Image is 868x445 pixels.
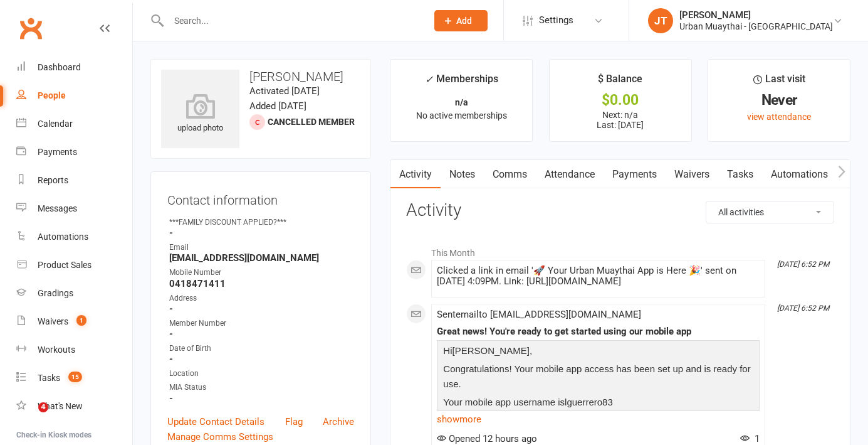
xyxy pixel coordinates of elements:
a: Reports [16,166,132,195]
a: Activity [390,160,441,189]
div: Mobile Number [169,267,354,279]
a: Payments [16,138,132,166]
span: Opened 12 hours ago [437,433,537,444]
div: Email [169,242,354,254]
div: People [38,90,66,100]
a: Product Sales [16,251,132,279]
div: Product Sales [38,260,92,270]
a: Update Contact Details [167,414,264,429]
a: Waivers [666,160,718,189]
time: Added [DATE] [249,100,306,112]
span: [PERSON_NAME] [452,345,530,356]
div: ***FAMILY DISCOUNT APPLIED?*** [169,217,354,228]
a: Dashboard [16,53,132,82]
span: 15 [68,372,82,382]
span: 1 [76,315,86,326]
a: Automations [16,223,132,251]
h3: Activity [406,201,834,220]
div: Reports [38,175,68,185]
div: Memberships [425,71,498,94]
time: Activated [DATE] [249,85,320,97]
span: , [530,345,532,356]
strong: 0418471411 [169,278,354,289]
a: Notes [441,160,484,189]
a: Comms [484,160,536,189]
div: Great news! You're ready to get started using our mobile app [437,326,760,337]
strong: n/a [455,97,468,107]
div: Gradings [38,288,73,298]
div: Tasks [38,373,60,383]
a: Tasks [718,160,762,189]
a: People [16,82,132,110]
div: $0.00 [561,94,680,107]
div: What's New [38,401,83,411]
div: Urban Muaythai - [GEOGRAPHIC_DATA] [679,21,833,32]
span: Your mobile app username is [443,397,565,407]
i: [DATE] 6:52 PM [777,304,829,313]
iframe: Intercom live chat [13,402,43,432]
strong: - [169,227,354,239]
span: Cancelled member [268,117,355,127]
span: Settings [539,6,573,35]
strong: - [169,328,354,340]
span: No active memberships [416,110,507,121]
a: Clubworx [15,13,46,44]
div: Payments [38,147,77,157]
a: Flag [285,414,303,429]
p: Next: n/a Last: [DATE] [561,110,680,130]
a: Workouts [16,336,132,364]
div: Dashboard [38,62,81,72]
li: This Month [406,240,834,260]
h3: [PERSON_NAME] [161,70,360,83]
div: Workouts [38,345,75,355]
a: Calendar [16,110,132,138]
p: lguerrero83 [440,395,756,413]
div: JT [648,8,673,33]
div: Automations [38,232,88,242]
a: Automations [762,160,837,189]
span: Hi [443,345,452,356]
a: view attendance [747,112,811,122]
a: Payments [604,160,666,189]
span: Add [456,16,472,26]
strong: - [169,393,354,404]
a: Archive [323,414,354,429]
div: Never [719,94,839,107]
a: Messages [16,195,132,223]
div: Calendar [38,119,73,129]
div: MIA Status [169,382,354,394]
a: Gradings [16,279,132,308]
a: Manage Comms Settings [167,429,273,444]
strong: [EMAIL_ADDRESS][DOMAIN_NAME] [169,252,354,264]
span: Sent email to [EMAIL_ADDRESS][DOMAIN_NAME] [437,309,641,320]
div: Waivers [38,316,68,326]
a: Tasks 15 [16,364,132,392]
div: Clicked a link in email '🚀 Your Urban Muaythai App is Here 🎉' sent on [DATE] 4:09PM. Link: [URL][... [437,265,760,287]
button: Add [434,10,488,31]
div: Date of Birth [169,343,354,355]
h3: Contact information [167,188,354,207]
a: Attendance [536,160,604,189]
div: upload photo [161,94,239,135]
div: Location [169,368,354,380]
div: Last visit [753,71,805,94]
span: 4 [38,402,48,412]
strong: - [169,353,354,365]
i: ✓ [425,73,433,85]
div: Messages [38,203,77,213]
a: What's New [16,392,132,421]
strong: - [169,303,354,314]
div: $ Balance [598,71,642,94]
div: Member Number [169,318,354,330]
a: Waivers 1 [16,308,132,336]
div: [PERSON_NAME] [679,9,833,21]
a: show more [437,410,760,428]
input: Search... [165,12,418,29]
div: Address [169,292,354,304]
i: [DATE] 6:52 PM [777,260,829,269]
span: 1 [740,433,760,444]
span: Congratulations! Your mobile app access has been set up and is ready for use. [443,363,750,389]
